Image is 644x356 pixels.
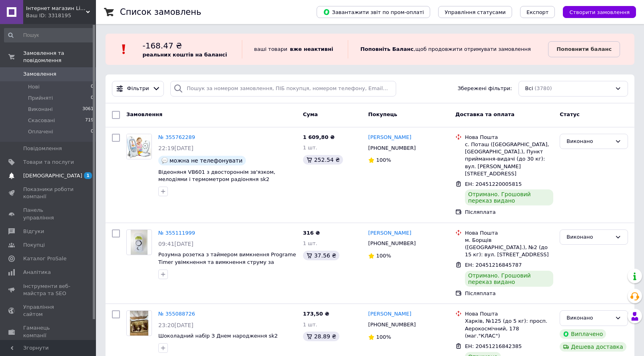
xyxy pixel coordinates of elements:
span: [PHONE_NUMBER] [368,240,416,246]
span: Оплачені [28,128,53,135]
span: Покупці [23,241,45,249]
div: Виконано [566,314,612,322]
span: Всі [525,85,533,93]
span: Товари та послуги [23,159,74,166]
span: Cума [303,111,318,117]
span: 100% [376,334,391,340]
span: Управління статусами [445,9,506,15]
span: Відгуки [23,228,44,235]
h1: Список замовлень [120,7,201,17]
span: Прийняті [28,95,53,102]
div: 252.54 ₴ [303,155,343,165]
span: [PHONE_NUMBER] [368,145,416,151]
span: Створити замовлення [569,9,630,15]
a: Фото товару [126,134,152,159]
span: 1 шт. [303,240,317,246]
div: Нова Пошта [465,134,553,141]
button: Створити замовлення [563,6,636,18]
span: 1 шт. [303,145,317,151]
a: Фото товару [126,310,152,336]
span: Показники роботи компанії [23,186,74,200]
div: Отримано. Грошовий переказ видано [465,189,553,205]
input: Пошук за номером замовлення, ПІБ покупця, номером телефону, Email, номером накладної [170,81,396,97]
img: :exclamation: [118,43,130,55]
span: 0 [91,83,94,91]
span: Замовлення та повідомлення [23,50,96,64]
span: Розумна розетка з таймером вимкнення Programe Timer увімкнення та вимкнення струму за розкладом sk2 [158,251,296,272]
span: 173,50 ₴ [303,311,329,317]
div: 28.89 ₴ [303,332,339,341]
a: Поповнити баланс [548,41,620,57]
span: ЕН: 20451216842385 [465,343,522,349]
span: Гаманець компанії [23,324,74,339]
a: Відеоняня VB601 з двостороннім зв'язком, мелодіями і термометром радіоняня sk2 [158,169,275,183]
span: 0 [91,128,94,135]
span: Статус [560,111,580,117]
img: :speech_balloon: [161,157,168,164]
div: Харків, №125 (до 5 кг): просп. Аерокосмічний, 178 (маг."КЛАС") [465,318,553,340]
span: (3780) [534,85,552,91]
div: Отримано. Грошовий переказ видано [465,271,553,287]
span: Нові [28,83,40,91]
div: Виконано [566,233,612,241]
span: Панель управління [23,207,74,221]
span: 719 [85,117,94,124]
div: Післяплата [465,209,553,216]
div: с. Поташ ([GEOGRAPHIC_DATA], [GEOGRAPHIC_DATA].), Пункт приймання-видачі (до 30 кг): вул. [PERSON... [465,141,553,177]
div: Нова Пошта [465,229,553,237]
img: Фото товару [127,134,152,159]
a: № 355088726 [158,311,195,317]
span: [PHONE_NUMBER] [368,322,416,328]
img: Фото товару [130,311,149,336]
span: ЕН: 20451220005815 [465,181,522,187]
span: 0 [91,95,94,102]
a: № 355762289 [158,134,195,140]
span: 100% [376,157,391,163]
span: 09:41[DATE] [158,241,193,247]
button: Управління статусами [438,6,512,18]
a: № 355111999 [158,230,195,236]
div: Післяплата [465,290,553,297]
div: Виконано [566,137,612,146]
div: Виплачено [560,329,606,339]
a: Фото товару [126,229,152,255]
span: ЕН: 20451216845787 [465,262,522,268]
a: [PERSON_NAME] [368,229,411,237]
span: [DEMOGRAPHIC_DATA] [23,172,82,179]
span: 22:19[DATE] [158,145,193,151]
span: Повідомлення [23,145,62,152]
b: Поповніть Баланс [360,46,413,52]
span: -168.47 ₴ [142,41,182,50]
div: 37.56 ₴ [303,251,339,260]
span: 1 609,80 ₴ [303,134,335,140]
span: Замовлення [126,111,162,117]
b: Поповнити баланс [556,46,612,52]
div: , щоб продовжити отримувати замовлення [348,40,548,58]
span: Скасовані [28,117,55,124]
a: Створити замовлення [555,9,636,15]
div: Ваш ID: 3318195 [26,12,96,19]
span: Виконані [28,106,53,113]
span: Збережені фільтри: [458,85,512,93]
div: ваші товари [242,40,348,58]
b: вже неактивні [290,46,333,52]
div: Нова Пошта [465,310,553,318]
span: Доставка та оплата [455,111,514,117]
span: 100% [376,253,391,259]
button: Завантажити звіт по пром-оплаті [317,6,430,18]
input: Пошук [4,28,94,42]
img: Фото товару [131,230,148,255]
span: 23:20[DATE] [158,322,193,328]
span: Інтернет магазин LineShop [26,5,86,12]
span: можна не телефонувати [169,157,243,164]
span: Управління сайтом [23,304,74,318]
b: реальних коштів на балансі [142,52,227,58]
div: Дешева доставка [560,342,626,352]
a: Шоколадний набір З Днем народження sk2 [158,333,278,339]
span: 1 шт. [303,322,317,328]
span: Покупець [368,111,397,117]
span: Інструменти веб-майстра та SEO [23,283,74,297]
span: Експорт [526,9,549,15]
